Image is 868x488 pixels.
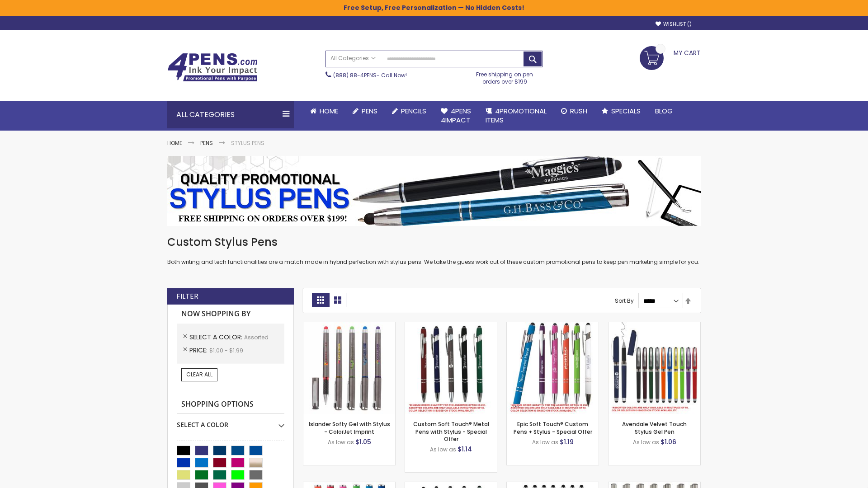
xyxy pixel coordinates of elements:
[633,438,659,446] span: As low as
[609,322,700,414] img: Avendale Velvet Touch Stylus Gel Pen-Assorted
[244,333,269,341] span: Assorted
[622,420,687,435] a: Avendale Velvet Touch Stylus Gel Pen
[655,106,673,116] span: Blog
[609,322,700,329] a: Avendale Velvet Touch Stylus Gel Pen-Assorted
[611,106,641,116] span: Specials
[312,293,329,307] strong: Grid
[189,333,244,342] span: Select A Color
[458,445,472,454] span: $1.14
[326,51,380,66] a: All Categories
[430,446,456,453] span: As low as
[355,437,371,446] span: $1.05
[405,322,497,329] a: Custom Soft Touch® Metal Pens with Stylus-Assorted
[660,437,676,446] span: $1.06
[176,291,198,301] strong: Filter
[507,322,599,329] a: 4P-MS8B-Assorted
[648,101,680,121] a: Blog
[478,101,554,131] a: 4PROMOTIONALITEMS
[167,235,701,266] div: Both writing and tech functionalities are a match made in hybrid perfection with stylus pens. We ...
[186,371,212,378] span: Clear All
[167,235,701,249] h1: Custom Stylus Pens
[200,139,213,147] a: Pens
[467,67,543,85] div: Free shipping on pen orders over $199
[570,106,587,116] span: Rush
[554,101,594,121] a: Rush
[330,55,376,62] span: All Categories
[507,322,599,414] img: 4P-MS8B-Assorted
[167,53,258,82] img: 4Pens Custom Pens and Promotional Products
[413,420,489,442] a: Custom Soft Touch® Metal Pens with Stylus - Special Offer
[385,101,434,121] a: Pencils
[405,322,497,414] img: Custom Soft Touch® Metal Pens with Stylus-Assorted
[514,420,592,435] a: Epic Soft Touch® Custom Pens + Stylus - Special Offer
[177,305,284,324] strong: Now Shopping by
[167,101,294,128] div: All Categories
[486,106,547,125] span: 4PROMOTIONAL ITEMS
[303,322,395,414] img: Islander Softy Gel with Stylus - ColorJet Imprint-Assorted
[320,106,338,116] span: Home
[177,395,284,414] strong: Shopping Options
[434,101,478,131] a: 4Pens4impact
[303,322,395,329] a: Islander Softy Gel with Stylus - ColorJet Imprint-Assorted
[177,414,284,429] div: Select A Color
[231,139,264,147] strong: Stylus Pens
[328,438,354,446] span: As low as
[615,297,634,305] label: Sort By
[656,21,692,28] a: Wishlist
[560,437,574,446] span: $1.19
[167,156,701,226] img: Stylus Pens
[181,368,217,381] a: Clear All
[401,106,426,116] span: Pencils
[441,106,471,125] span: 4Pens 4impact
[333,71,407,79] span: - Call Now!
[209,347,243,354] span: $1.00 - $1.99
[309,420,390,435] a: Islander Softy Gel with Stylus - ColorJet Imprint
[303,101,345,121] a: Home
[167,139,182,147] a: Home
[532,438,558,446] span: As low as
[362,106,377,116] span: Pens
[345,101,385,121] a: Pens
[333,71,377,79] a: (888) 88-4PENS
[594,101,648,121] a: Specials
[189,346,209,355] span: Price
